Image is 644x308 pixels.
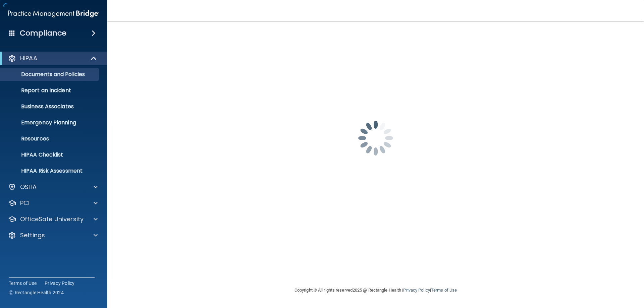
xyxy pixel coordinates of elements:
[9,289,64,296] span: Ⓒ Rectangle Health 2024
[8,183,98,191] a: OSHA
[4,151,96,158] p: HIPAA Checklist
[403,288,430,293] a: Privacy Policy
[20,215,84,223] p: OfficeSafe University
[8,199,98,207] a: PCI
[4,119,96,126] p: Emergency Planning
[9,280,37,287] a: Terms of Use
[20,231,45,239] p: Settings
[20,199,30,207] p: PCI
[8,231,98,239] a: Settings
[8,7,99,20] img: PMB logo
[4,103,96,110] p: Business Associates
[4,168,96,174] p: HIPAA Risk Assessment
[45,280,75,287] a: Privacy Policy
[20,183,37,191] p: OSHA
[8,54,97,62] a: HIPAA
[8,215,98,223] a: OfficeSafe University
[431,288,457,293] a: Terms of Use
[4,135,96,142] p: Resources
[253,280,498,301] div: Copyright © All rights reserved 2025 @ Rectangle Health | |
[342,105,409,172] img: spinner.e123f6fc.gif
[4,87,96,94] p: Report an Incident
[4,71,96,78] p: Documents and Policies
[20,54,37,62] p: HIPAA
[20,28,66,38] h4: Compliance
